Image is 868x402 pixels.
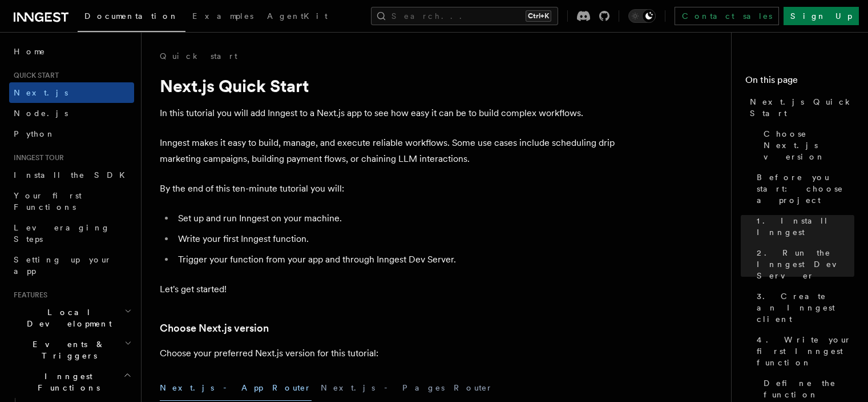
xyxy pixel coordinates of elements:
[14,255,112,276] span: Setting up your app
[160,281,616,297] p: Let's get started!
[752,167,854,210] a: Before you start: choose a project
[752,286,854,329] a: 3. Create an Inngest client
[175,252,616,268] li: Trigger your function from your app and through Inngest Dev Server.
[14,88,68,97] span: Next.js
[9,153,64,162] span: Inngest tour
[764,377,854,400] span: Define the function
[764,128,854,162] span: Choose Next.js version
[9,71,59,80] span: Quick start
[14,46,46,57] span: Home
[526,10,551,22] kbd: Ctrl+K
[192,11,253,21] span: Examples
[9,249,134,281] a: Setting up your app
[175,231,616,247] li: Write your first Inngest function.
[84,11,179,21] span: Documentation
[78,3,185,32] a: Documentation
[757,247,854,281] span: 2. Run the Inngest Dev Server
[14,129,55,138] span: Python
[784,7,859,25] a: Sign Up
[160,181,616,197] p: By the end of this ten-minute tutorial you will:
[9,339,124,361] span: Events & Triggers
[9,41,134,62] a: Home
[752,210,854,242] a: 1. Install Inngest
[160,345,616,361] p: Choose your preferred Next.js version for this tutorial:
[321,375,493,401] button: Next.js - Pages Router
[750,96,854,119] span: Next.js Quick Start
[745,73,854,91] h4: On this page
[757,334,854,368] span: 4. Write your first Inngest function
[14,223,110,244] span: Leveraging Steps
[160,105,616,121] p: In this tutorial you will add Inngest to a Next.js app to see how easy it can be to build complex...
[185,3,260,31] a: Examples
[9,124,134,144] a: Python
[9,371,123,393] span: Inngest Functions
[14,191,82,212] span: Your first Functions
[9,366,134,398] button: Inngest Functions
[9,82,134,103] a: Next.js
[675,7,779,25] a: Contact sales
[160,375,312,401] button: Next.js - App Router
[175,210,616,226] li: Set up and run Inngest on your machine.
[14,109,68,118] span: Node.js
[9,217,134,249] a: Leveraging Steps
[260,3,334,31] a: AgentKit
[160,50,237,62] a: Quick start
[9,334,134,366] button: Events & Triggers
[757,290,854,325] span: 3. Create an Inngest client
[759,124,854,167] a: Choose Next.js version
[14,170,132,180] span: Install the SDK
[160,75,616,96] h1: Next.js Quick Start
[160,135,616,167] p: Inngest makes it easy to build, manage, and execute reliable workflows. Some use cases include sc...
[9,307,124,329] span: Local Development
[9,185,134,217] a: Your first Functions
[752,329,854,373] a: 4. Write your first Inngest function
[9,290,47,300] span: Features
[752,242,854,286] a: 2. Run the Inngest Dev Server
[757,215,854,238] span: 1. Install Inngest
[9,103,134,124] a: Node.js
[757,172,854,206] span: Before you start: choose a project
[628,9,656,23] button: Toggle dark mode
[267,11,328,21] span: AgentKit
[160,320,269,336] a: Choose Next.js version
[9,165,134,185] a: Install the SDK
[745,91,854,124] a: Next.js Quick Start
[9,302,134,334] button: Local Development
[371,7,558,25] button: Search...Ctrl+K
